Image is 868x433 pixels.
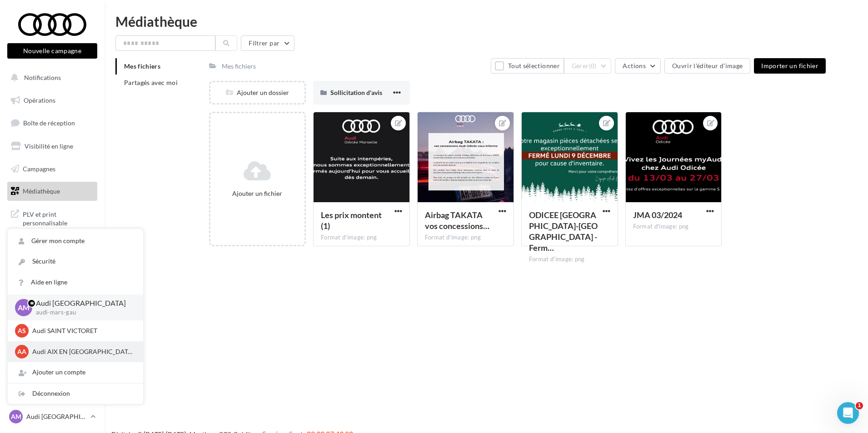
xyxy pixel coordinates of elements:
div: Format d'image: png [321,234,402,242]
span: AA [17,347,26,356]
div: Déconnexion [8,383,143,404]
div: Format d'image: png [425,234,506,242]
iframe: Intercom live chat [837,402,859,424]
p: audi-mars-gau [36,309,129,317]
button: Actions [615,58,660,74]
span: Visibilité en ligne [25,142,73,150]
a: Médiathèque [5,182,99,201]
span: Mes fichiers [124,62,160,70]
div: Format d'image: png [633,223,714,231]
span: Boîte de réception [23,119,75,127]
span: Airbag TAKATA vos concessions Audi Odicée vous informe [425,210,489,231]
span: Opérations [24,96,55,104]
span: Sollicitation d'avis [330,89,382,96]
a: Aide en ligne [8,272,143,293]
span: Importer un fichier [761,62,818,70]
p: Audi [GEOGRAPHIC_DATA] [36,298,129,309]
div: Mes fichiers [222,62,256,71]
span: PLV et print personnalisable [23,208,94,228]
span: Actions [623,62,645,70]
a: Gérer mon compte [8,231,143,251]
span: Partagés avec moi [124,79,178,86]
button: Importer un fichier [754,58,826,74]
span: JMA 03/2024 [633,210,682,220]
div: Médiathèque [115,15,857,28]
a: Opérations [5,91,99,110]
div: Ajouter un dossier [210,88,304,97]
span: ODICEE Aix-Marseille-St Vic - Fermeture inventaire 2024-1 [529,210,598,253]
p: Audi [GEOGRAPHIC_DATA] [26,412,87,421]
span: Les prix montent (1) [321,210,382,231]
a: AM Audi [GEOGRAPHIC_DATA] [7,408,97,425]
div: Format d'image: png [529,255,610,264]
button: Filtrer par [241,35,294,51]
a: PLV et print personnalisable [5,204,99,231]
button: Tout sélectionner [491,58,564,74]
span: AS [18,326,26,335]
button: Notifications [5,68,95,87]
a: Sécurité [8,251,143,272]
span: 1 [856,402,863,409]
span: Notifications [24,74,61,81]
a: Campagnes [5,159,99,179]
span: Campagnes [23,164,55,172]
a: Boîte de réception [5,113,99,133]
p: Audi AIX EN [GEOGRAPHIC_DATA] [32,347,132,356]
span: AM [18,302,30,313]
button: Ouvrir l'éditeur d'image [664,58,750,74]
div: Ajouter un compte [8,362,143,383]
button: Gérer(0) [564,58,612,74]
span: Médiathèque [23,187,60,195]
span: (0) [589,62,597,70]
span: AM [11,412,21,421]
div: Ajouter un fichier [214,189,301,198]
a: Visibilité en ligne [5,137,99,156]
button: Nouvelle campagne [7,43,97,59]
p: Audi SAINT VICTORET [32,326,132,335]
